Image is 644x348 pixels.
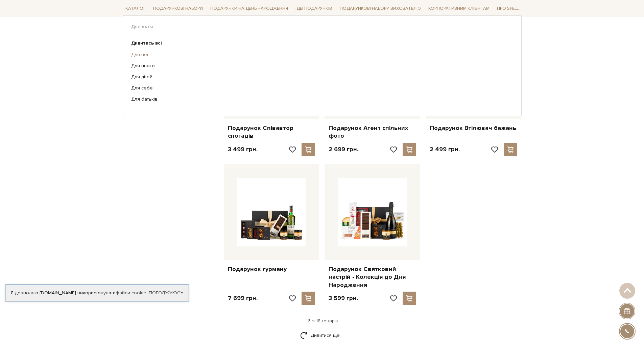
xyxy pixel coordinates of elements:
a: Про Spell [494,3,521,14]
a: Дивитися ще [300,329,344,341]
a: Ідеї подарунків [293,3,335,14]
span: Для кого [131,24,513,30]
a: Для дітей [131,74,508,80]
a: Подарункові набори [150,3,206,14]
a: Для неї [131,51,508,57]
a: Подарунок Втілювач бажань [430,124,517,132]
p: 3 599 грн. [329,294,358,302]
div: Каталог [123,15,522,116]
a: Подарунок Агент спільних фото [329,124,416,140]
p: 2 499 грн. [430,145,460,153]
p: 3 499 грн. [228,145,258,153]
a: Подарунок гурману [228,265,315,273]
a: Для нього [131,63,508,69]
a: файли cookie [116,290,146,296]
a: Для себе [131,85,508,91]
a: Подарункові набори вихователю [337,3,424,14]
p: 7 699 грн. [228,294,258,302]
a: Подарунок Святковий настрій - Колекція до Дня Народження [329,265,416,289]
a: Подарунки на День народження [208,3,291,14]
a: Подарунок Співавтор спогадів [228,124,315,140]
a: Для батьків [131,96,508,102]
a: Каталог [123,3,148,14]
a: Дивитись всі [131,40,508,46]
p: 2 699 грн. [329,145,358,153]
div: 16 з 18 товарів [120,318,524,324]
a: Погоджуюсь [149,290,183,296]
div: Я дозволяю [DOMAIN_NAME] використовувати [5,290,189,296]
b: Дивитись всі [131,40,162,46]
a: Корпоративним клієнтам [426,3,492,14]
